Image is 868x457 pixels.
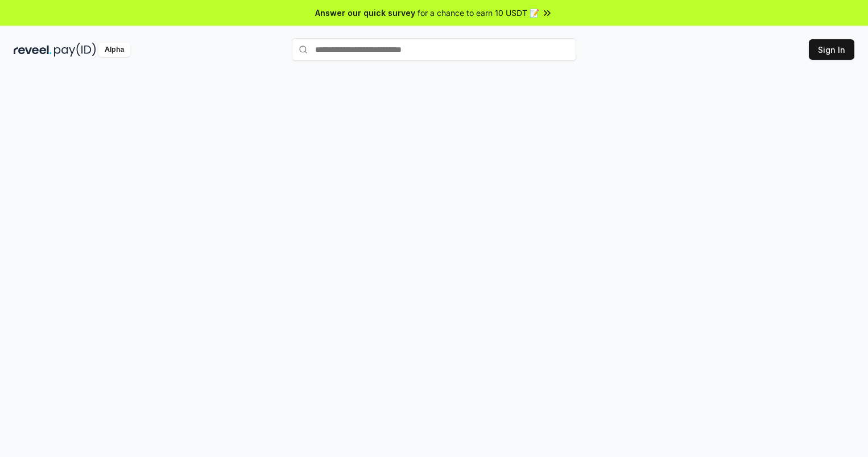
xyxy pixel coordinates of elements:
button: Sign In [809,39,854,60]
div: Alpha [98,43,130,57]
span: Answer our quick survey [315,7,415,19]
img: pay_id [54,43,96,57]
img: reveel_dark [14,43,52,57]
span: for a chance to earn 10 USDT 📝 [418,7,539,19]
